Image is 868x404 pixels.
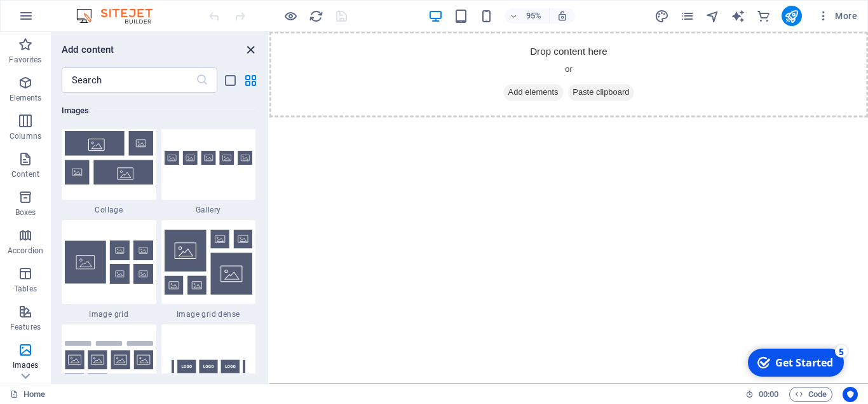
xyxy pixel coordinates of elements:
[62,309,156,319] span: Image grid
[789,387,832,402] button: Code
[315,55,384,73] span: Paste clipboard
[680,9,695,24] i: Pages (Ctrl+Alt+S)
[62,67,196,93] input: Search
[13,360,39,370] p: Images
[705,9,720,24] i: Navigator
[222,73,238,88] button: list-view
[843,387,858,402] button: Usercentrics
[768,389,770,399] span: :
[243,73,258,88] button: grid-view
[247,55,309,73] span: Add elements
[756,8,771,24] button: commerce
[759,387,778,402] span: 00 00
[9,55,41,65] p: Favorites
[309,9,323,24] i: Reload page
[73,8,168,24] img: Editor Logo
[654,8,670,24] button: design
[65,240,153,284] img: image-grid.svg
[654,9,669,24] i: Design (Ctrl+Alt+Y)
[756,9,771,24] i: Commerce
[65,341,153,393] img: gallery-filterable.svg
[10,387,45,402] a: Click to cancel selection. Double-click to open Pages
[731,9,745,24] i: AI Writer
[505,8,550,24] button: 95%
[812,6,862,26] button: More
[62,205,156,215] span: Collage
[817,10,857,22] span: More
[62,220,156,319] div: Image grid
[62,42,114,57] h6: Add content
[8,246,43,256] p: Accordion
[11,169,39,179] p: Content
[65,131,153,184] img: collage.svg
[784,9,799,24] i: Publish
[10,93,42,103] p: Elements
[7,5,103,33] div: Get Started 5 items remaining, 0% complete
[14,284,37,294] p: Tables
[795,387,827,402] span: Code
[165,151,253,165] img: gallery.svg
[161,220,256,319] div: Image grid dense
[161,116,256,215] div: Gallery
[705,8,721,24] button: navigator
[62,103,255,118] h6: Images
[165,230,253,295] img: image-grid-dense.svg
[557,10,568,22] i: On resize automatically adjust zoom level to fit chosen device.
[308,8,323,24] button: reload
[680,8,695,24] button: pages
[165,337,253,396] img: marquee.svg
[10,131,41,141] p: Columns
[731,8,746,24] button: text_generator
[34,12,92,26] div: Get Started
[782,6,802,26] button: publish
[524,8,544,24] h6: 95%
[243,42,258,57] button: close panel
[62,116,156,215] div: Collage
[161,205,256,215] span: Gallery
[94,1,107,14] div: 5
[283,8,298,24] button: Click here to leave preview mode and continue editing
[10,322,41,332] p: Features
[161,309,256,319] span: Image grid dense
[15,207,36,218] p: Boxes
[745,387,779,402] h6: Session time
